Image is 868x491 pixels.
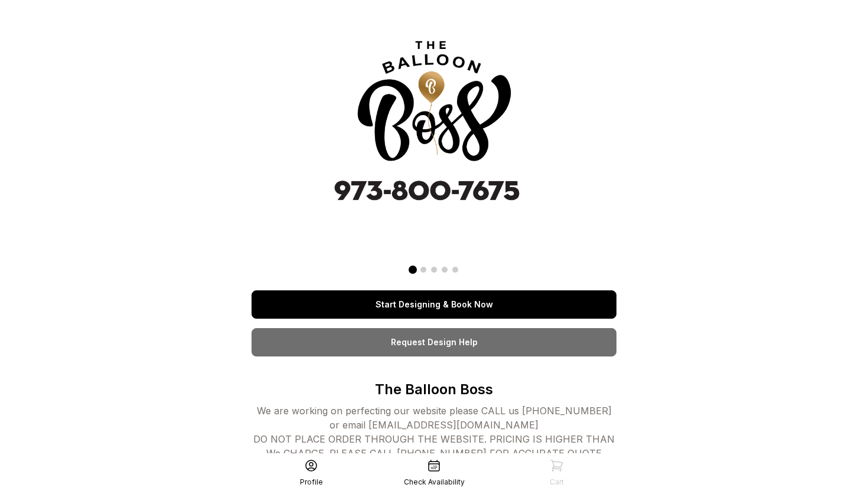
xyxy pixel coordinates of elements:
div: Profile [300,477,323,487]
p: The Balloon Boss [252,380,616,399]
a: Start Designing & Book Now [252,290,616,319]
div: Cart [550,477,564,487]
div: Check Availability [404,477,465,487]
a: Request Design Help [252,328,616,356]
